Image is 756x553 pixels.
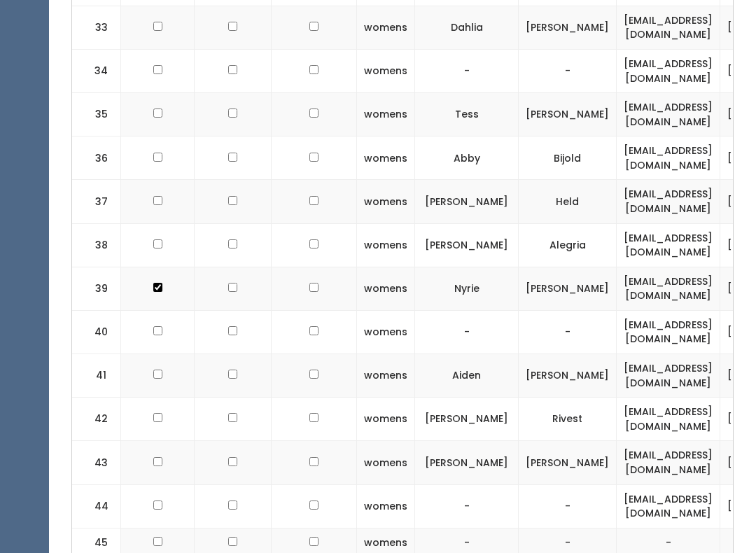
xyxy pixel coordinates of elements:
td: womens [357,50,415,93]
td: [PERSON_NAME] [519,355,617,398]
td: [EMAIL_ADDRESS][DOMAIN_NAME] [617,94,720,137]
td: [EMAIL_ADDRESS][DOMAIN_NAME] [617,355,720,398]
td: 36 [72,137,121,181]
td: [PERSON_NAME] [519,267,617,311]
td: - [519,311,617,354]
td: [PERSON_NAME] [415,181,519,224]
td: [EMAIL_ADDRESS][DOMAIN_NAME] [617,181,720,224]
td: 40 [72,311,121,354]
td: 43 [72,442,121,485]
td: [EMAIL_ADDRESS][DOMAIN_NAME] [617,267,720,311]
td: Rivest [519,398,617,442]
td: Abby [415,137,519,181]
td: - [415,311,519,354]
td: [EMAIL_ADDRESS][DOMAIN_NAME] [617,6,720,50]
td: [EMAIL_ADDRESS][DOMAIN_NAME] [617,442,720,485]
td: 33 [72,6,121,50]
td: [PERSON_NAME] [415,398,519,442]
td: womens [357,137,415,181]
td: 39 [72,267,121,311]
td: - [519,485,617,528]
td: womens [357,6,415,50]
td: 34 [72,50,121,93]
td: 41 [72,355,121,398]
td: womens [357,94,415,137]
td: - [415,485,519,528]
td: Nyrie [415,267,519,311]
td: [PERSON_NAME] [519,442,617,485]
td: 38 [72,224,121,267]
td: womens [357,224,415,267]
td: Dahlia [415,6,519,50]
td: [PERSON_NAME] [415,442,519,485]
td: 42 [72,398,121,442]
td: womens [357,398,415,442]
td: [EMAIL_ADDRESS][DOMAIN_NAME] [617,398,720,442]
td: [PERSON_NAME] [519,6,617,50]
td: [EMAIL_ADDRESS][DOMAIN_NAME] [617,137,720,181]
td: womens [357,267,415,311]
td: [PERSON_NAME] [519,94,617,137]
td: [PERSON_NAME] [415,224,519,267]
td: womens [357,355,415,398]
td: - [415,50,519,93]
td: Aiden [415,355,519,398]
td: womens [357,442,415,485]
td: [EMAIL_ADDRESS][DOMAIN_NAME] [617,50,720,93]
td: womens [357,181,415,224]
td: Held [519,181,617,224]
td: [EMAIL_ADDRESS][DOMAIN_NAME] [617,224,720,267]
td: [EMAIL_ADDRESS][DOMAIN_NAME] [617,485,720,528]
td: 35 [72,94,121,137]
td: - [519,50,617,93]
td: 44 [72,485,121,528]
td: womens [357,311,415,354]
td: Tess [415,94,519,137]
td: [EMAIL_ADDRESS][DOMAIN_NAME] [617,311,720,354]
td: womens [357,485,415,528]
td: Alegria [519,224,617,267]
td: Bijold [519,137,617,181]
td: 37 [72,181,121,224]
